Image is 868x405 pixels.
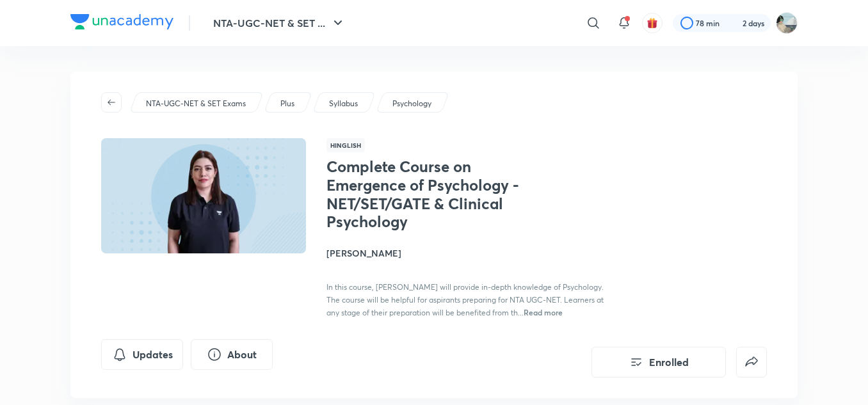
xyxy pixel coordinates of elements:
p: NTA-UGC-NET & SET Exams [146,98,246,109]
h1: Complete Course on Emergence of Psychology - NET/SET/GATE & Clinical Psychology [326,157,536,231]
span: Hinglish [326,138,365,152]
a: Psychology [390,98,434,109]
img: Sanskrati Shresth [776,12,798,34]
img: Company Logo [70,14,173,29]
img: avatar [647,17,658,29]
a: Plus [278,98,297,109]
a: NTA-UGC-NET & SET Exams [144,98,248,109]
span: In this course, [PERSON_NAME] will provide in-depth knowledge of Psychology. The course will be h... [326,282,604,317]
a: Company Logo [70,14,173,33]
button: NTA-UGC-NET & SET ... [205,10,353,36]
h4: [PERSON_NAME] [326,246,613,260]
p: Plus [280,98,294,109]
button: Enrolled [591,347,726,377]
button: About [191,339,273,370]
p: Syllabus [329,98,358,109]
button: false [736,347,767,377]
button: avatar [642,13,663,33]
button: Updates [101,339,183,370]
img: streak [727,17,740,29]
p: Psychology [392,98,431,109]
img: Thumbnail [99,137,308,255]
span: Read more [524,307,563,317]
a: Syllabus [327,98,360,109]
